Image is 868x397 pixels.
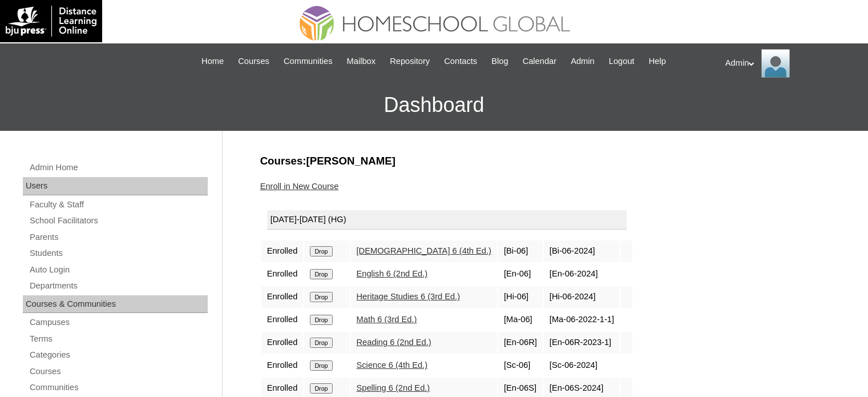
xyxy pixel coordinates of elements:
[498,240,543,262] td: [Bi-06]
[29,230,208,244] a: Parents
[232,55,275,68] a: Courses
[498,309,543,331] td: [Ma-06]
[29,380,208,395] a: Communities
[571,55,595,68] span: Admin
[310,315,332,325] input: Drop
[29,348,208,362] a: Categories
[261,309,304,331] td: Enrolled
[725,49,857,78] div: Admin
[357,315,417,324] a: Math 6 (3rd Ed.)
[357,383,430,392] a: Spelling 6 (2nd Ed.)
[29,364,208,379] a: Courses
[357,269,428,278] a: English 6 (2nd Ed.)
[544,355,620,376] td: [Sc-06-2024]
[261,240,304,262] td: Enrolled
[29,332,208,346] a: Terms
[341,55,382,68] a: Mailbox
[23,295,208,314] div: Courses & Communities
[347,55,376,68] span: Mailbox
[284,55,333,68] span: Communities
[310,292,332,302] input: Drop
[517,55,562,68] a: Calendar
[29,279,208,293] a: Departments
[261,332,304,354] td: Enrolled
[310,338,332,348] input: Drop
[310,360,332,371] input: Drop
[29,214,208,228] a: School Facilitators
[357,360,428,370] a: Science 6 (4th Ed.)
[384,55,435,68] a: Repository
[498,355,543,376] td: [Sc-06]
[310,269,332,279] input: Drop
[544,240,620,262] td: [Bi-06-2024]
[6,79,862,131] h3: Dashboard
[643,55,672,68] a: Help
[278,55,338,68] a: Communities
[498,263,543,285] td: [En-06]
[238,55,269,68] span: Courses
[523,55,556,68] span: Calendar
[544,309,620,331] td: [Ma-06-2022-1-1]
[29,263,208,277] a: Auto Login
[201,55,224,68] span: Home
[310,383,332,394] input: Drop
[390,55,430,68] span: Repository
[498,332,543,354] td: [En-06R]
[23,177,208,195] div: Users
[438,55,483,68] a: Contacts
[261,263,304,285] td: Enrolled
[544,286,620,308] td: [Hi-06-2024]
[29,198,208,212] a: Faculty & Staff
[544,263,620,285] td: [En-06-2024]
[565,55,600,68] a: Admin
[544,332,620,354] td: [En-06R-2023-1]
[357,246,491,255] a: [DEMOGRAPHIC_DATA] 6 (4th Ed.)
[357,292,461,301] a: Heritage Studies 6 (3rd Ed.)
[761,49,790,78] img: Admin Homeschool Global
[29,315,208,330] a: Campuses
[267,210,627,230] div: [DATE]-[DATE] (HG)
[29,161,208,175] a: Admin Home
[6,6,96,37] img: logo-white.png
[649,55,666,68] span: Help
[260,154,825,169] h3: Courses:[PERSON_NAME]
[444,55,477,68] span: Contacts
[498,286,543,308] td: [Hi-06]
[357,338,431,347] a: Reading 6 (2nd Ed.)
[486,55,514,68] a: Blog
[310,246,332,256] input: Drop
[261,355,304,376] td: Enrolled
[603,55,640,68] a: Logout
[260,182,339,191] a: Enroll in New Course
[261,286,304,308] td: Enrolled
[609,55,635,68] span: Logout
[29,246,208,260] a: Students
[491,55,508,68] span: Blog
[196,55,229,68] a: Home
